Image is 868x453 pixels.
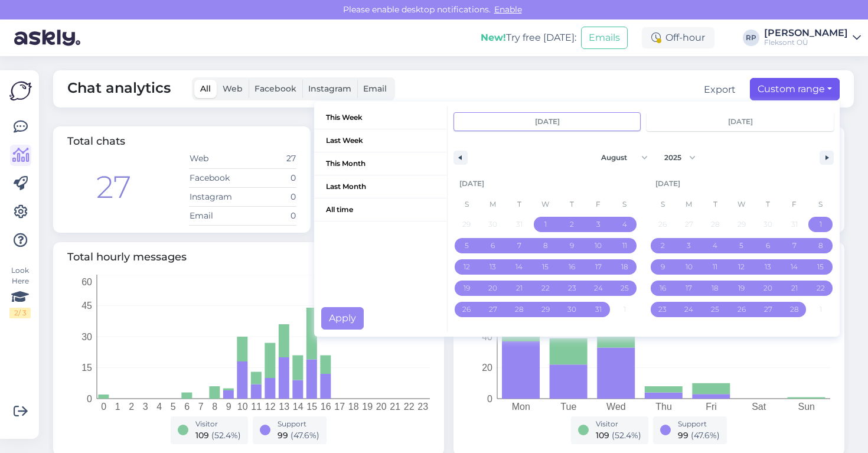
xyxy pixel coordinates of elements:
span: W [729,195,755,214]
tspan: 20 [376,402,387,412]
span: 99 [678,430,688,441]
tspan: Mon [512,402,530,412]
span: Total chats [67,135,125,148]
span: 28 [515,299,524,320]
button: 26 [729,299,755,320]
span: 24 [684,299,693,320]
span: 22 [817,278,825,299]
button: 5 [729,235,755,256]
span: 3 [596,214,601,235]
button: 27 [755,299,781,320]
tspan: Tue [560,402,576,412]
tspan: Wed [606,402,626,412]
span: 15 [542,256,549,278]
tspan: 21 [390,402,400,412]
button: 20 [480,278,507,299]
span: 20 [763,278,772,299]
span: ( 52.4 %) [211,430,241,441]
div: Visitor [195,419,241,429]
span: 16 [569,256,575,278]
button: All time [314,198,447,221]
button: 31 [585,299,612,320]
button: 13 [480,256,507,278]
tspan: 0 [101,402,106,412]
button: 21 [506,278,533,299]
tspan: 10 [237,402,248,412]
button: 30 [559,299,585,320]
span: 99 [278,430,288,441]
span: This Week [314,106,447,129]
tspan: 2 [129,402,134,412]
button: 5 [453,235,480,256]
button: 9 [559,235,585,256]
tspan: 40 [482,331,492,341]
span: T [559,195,585,214]
span: 4 [622,214,627,235]
div: [PERSON_NAME] [764,28,848,38]
button: 11 [611,235,638,256]
div: Visitor [596,419,641,429]
span: 25 [621,278,629,299]
div: [DATE] [453,172,638,195]
span: Last Week [314,129,447,152]
tspan: 0 [87,393,92,403]
tspan: 0 [487,393,492,403]
tspan: 14 [293,402,304,412]
button: 7 [506,235,533,256]
td: Facebook [189,168,243,187]
span: Enable [491,4,526,15]
button: 14 [506,256,533,278]
div: [DATE] [650,172,834,195]
span: F [585,195,612,214]
div: Look Here [9,265,31,318]
span: 10 [686,256,693,278]
tspan: Sat [752,402,766,412]
span: 27 [764,299,772,320]
span: 31 [595,299,602,320]
span: 23 [658,299,667,320]
tspan: 8 [212,402,217,412]
button: 15 [533,256,559,278]
span: 8 [818,235,823,256]
button: 22 [533,278,559,299]
span: S [650,195,676,214]
tspan: 18 [348,402,359,412]
div: 2 / 3 [9,308,31,318]
button: 22 [807,278,834,299]
button: 19 [453,278,480,299]
button: 28 [506,299,533,320]
span: 5 [465,235,469,256]
span: 27 [489,299,497,320]
span: 5 [739,235,743,256]
span: Facebook [254,83,296,94]
button: 21 [781,278,808,299]
span: 13 [765,256,771,278]
button: 25 [611,278,638,299]
tspan: 12 [265,402,276,412]
span: 28 [790,299,799,320]
button: 28 [781,299,808,320]
span: 18 [712,278,719,299]
button: 15 [807,256,834,278]
span: 6 [766,235,770,256]
span: 7 [792,235,797,256]
td: Email [189,206,243,225]
span: 14 [791,256,798,278]
tspan: Sun [798,402,814,412]
td: Instagram [189,187,243,206]
button: 1 [807,214,834,235]
span: 29 [541,299,550,320]
button: Last Month [314,175,447,198]
span: This Month [314,152,447,175]
button: 12 [453,256,480,278]
tspan: Fri [706,402,717,412]
span: ( 52.4 %) [612,430,641,441]
button: 23 [650,299,676,320]
span: M [676,195,703,214]
tspan: 15 [81,363,92,373]
span: All [200,83,211,94]
span: 12 [464,256,470,278]
span: M [480,195,507,214]
span: W [533,195,559,214]
div: 27 [96,164,131,210]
